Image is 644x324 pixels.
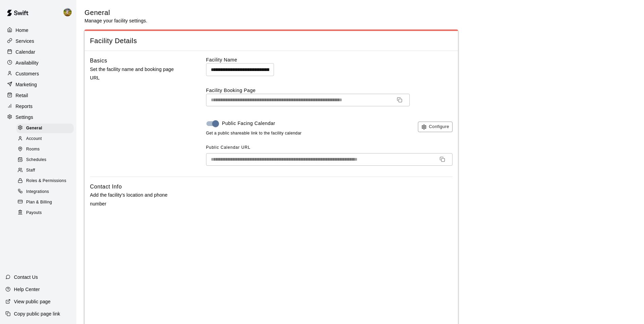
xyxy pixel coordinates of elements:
[5,101,71,111] a: Reports
[5,79,71,90] a: Marketing
[16,176,76,186] a: Roles & Permissions
[26,178,66,184] span: Roles & Permissions
[26,157,47,163] span: Schedules
[5,58,71,68] a: Availability
[26,136,42,142] span: Account
[418,122,453,132] button: Configure
[5,69,71,79] a: Customers
[16,81,37,88] p: Marketing
[85,17,147,24] p: Manage your facility settings.
[16,197,76,208] a: Plan & Billing
[16,155,74,165] div: Schedules
[14,286,40,293] p: Help Center
[26,188,49,195] span: Integrations
[90,182,122,191] h6: Contact Info
[90,56,107,65] h6: Basics
[16,186,76,197] a: Integrations
[26,167,35,174] span: Staff
[26,199,52,206] span: Plan & Billing
[26,146,40,153] span: Rooms
[16,114,33,121] p: Settings
[394,94,405,105] button: Copy URL
[16,134,74,144] div: Account
[14,274,38,281] p: Contact Us
[437,154,448,165] button: Copy URL
[62,5,76,19] div: Jhonny Montoya
[16,92,28,99] p: Retail
[16,59,39,66] p: Availability
[14,310,60,317] p: Copy public page link
[5,25,71,35] a: Home
[5,47,71,57] a: Calendar
[5,112,71,122] a: Settings
[206,145,251,150] span: Public Calendar URL
[16,208,76,218] a: Payouts
[16,103,33,110] p: Reports
[222,120,275,127] span: Public Facing Calendar
[16,144,76,155] a: Rooms
[5,90,71,101] a: Retail
[90,191,184,208] p: Add the facility's location and phone number
[206,87,453,94] label: Facility Booking Page
[16,187,74,197] div: Integrations
[16,155,76,165] a: Schedules
[16,176,74,186] div: Roles & Permissions
[16,166,74,175] div: Staff
[26,125,42,132] span: General
[16,27,29,34] p: Home
[206,130,302,137] span: Get a public shareable link to the facility calendar
[206,56,453,63] label: Facility Name
[90,36,453,46] span: Facility Details
[16,49,35,55] p: Calendar
[26,210,42,216] span: Payouts
[63,8,72,16] img: Jhonny Montoya
[16,133,76,144] a: Account
[16,124,74,133] div: General
[16,208,74,218] div: Payouts
[16,165,76,176] a: Staff
[16,70,39,77] p: Customers
[16,198,74,207] div: Plan & Billing
[5,36,71,46] a: Services
[90,65,184,82] p: Set the facility name and booking page URL
[16,38,34,44] p: Services
[16,123,76,133] a: General
[85,8,147,17] h5: General
[14,298,51,305] p: View public page
[16,145,74,154] div: Rooms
